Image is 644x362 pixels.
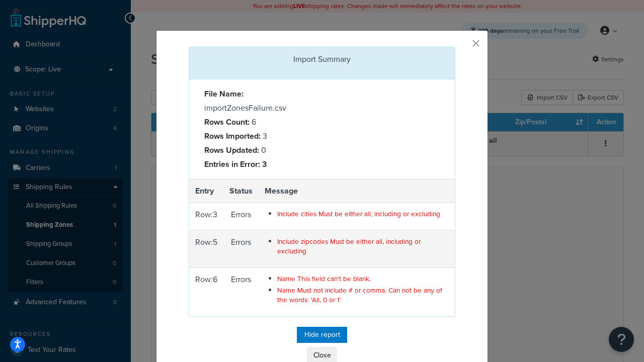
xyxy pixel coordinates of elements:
span: Name Must not include # or comma. Can not be any of the words: 'All, 0 or 1' [277,285,442,305]
span: Include cities Must be either all, including or excluding [277,209,440,219]
td: Row: 5 [189,230,223,267]
td: Errors [223,203,259,230]
td: Errors [223,267,259,316]
td: Row: 3 [189,203,223,230]
span: Include zipcodes Must be either all, including or excluding [277,236,421,256]
strong: Entries in Error: 3 [204,158,267,170]
span: Name This field can't be blank. [277,274,371,284]
div: importZonesFailure.csv 6 3 0 [197,87,322,171]
button: Hide report [297,327,347,343]
strong: Rows Count: [204,116,250,128]
td: Errors [223,230,259,267]
h3: Import Summary [197,55,447,64]
th: Entry [189,179,223,203]
th: Status [223,179,259,203]
td: Row: 6 [189,267,223,316]
strong: Rows Imported: [204,130,261,142]
strong: Rows Updated: [204,144,259,156]
strong: File Name: [204,88,244,100]
th: Message [259,179,455,203]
